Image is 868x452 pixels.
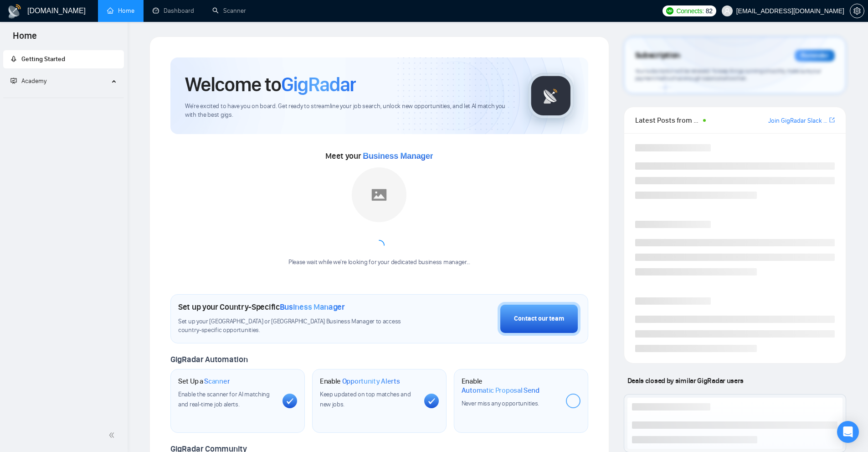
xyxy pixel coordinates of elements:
span: setting [850,7,864,15]
span: Meet your [325,151,433,161]
img: gigradar-logo.png [528,73,574,119]
span: Latest Posts from the GigRadar Community [635,114,700,126]
span: Your subscription will be renewed. To keep things running smoothly, make sure your payment method... [635,68,821,82]
button: setting [850,4,864,18]
a: Join GigRadar Slack Community [768,116,827,126]
span: Enable the scanner for AI matching and real-time job alerts. [178,390,270,408]
span: Never miss any opportunities. [462,400,539,407]
span: user [724,8,730,14]
a: export [829,116,835,125]
span: Keep updated on top matches and new jobs. [320,390,411,408]
span: loading [371,238,387,253]
span: GigRadar Automation [170,354,247,364]
li: Academy Homepage [3,94,124,100]
a: homeHome [107,7,134,15]
span: Subscription [635,48,680,63]
span: Getting Started [21,55,65,63]
li: Getting Started [3,50,124,68]
a: setting [850,7,864,15]
span: Set up your [GEOGRAPHIC_DATA] or [GEOGRAPHIC_DATA] Business Manager to access country-specific op... [178,317,420,335]
span: 82 [706,6,713,16]
span: We're excited to have you on board. Get ready to streamline your job search, unlock new opportuni... [185,102,514,119]
div: Reminder [795,50,835,62]
span: double-left [108,431,118,440]
a: searchScanner [212,7,246,15]
img: placeholder.png [352,167,406,222]
button: Contact our team [498,302,580,336]
h1: Enable [462,377,559,395]
img: logo [7,4,22,19]
span: Home [5,29,44,48]
span: GigRadar [281,72,356,97]
span: Automatic Proposal Send [462,386,539,395]
span: Scanner [204,377,230,386]
span: fund-projection-screen [10,78,17,84]
span: Deals closed by similar GigRadar users [624,373,747,389]
span: rocket [10,56,17,62]
h1: Set Up a [178,377,230,386]
span: Business Manager [280,302,345,312]
span: export [829,116,835,124]
span: Business Manager [363,151,433,161]
span: Connects: [676,6,704,16]
h1: Enable [320,377,400,386]
img: upwork-logo.png [666,7,673,15]
span: Opportunity Alerts [342,377,400,386]
span: Academy [21,77,46,85]
a: dashboardDashboard [153,7,194,15]
div: Please wait while we're looking for your dedicated business manager... [283,258,476,267]
div: Contact our team [514,314,564,324]
h1: Welcome to [185,72,356,97]
div: Open Intercom Messenger [837,421,859,443]
span: Academy [10,77,46,85]
h1: Set up your Country-Specific [178,302,345,312]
